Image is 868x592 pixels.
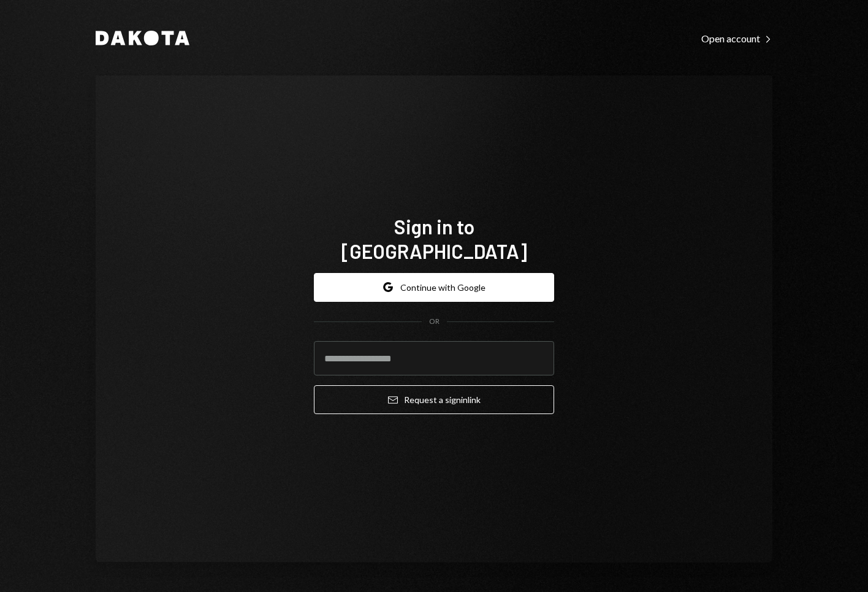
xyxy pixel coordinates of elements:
[314,273,554,302] button: Continue with Google
[701,31,772,45] a: Open account
[429,317,440,327] div: OR
[314,214,554,263] h1: Sign in to [GEOGRAPHIC_DATA]
[314,385,554,414] button: Request a signinlink
[701,33,772,45] div: Open account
